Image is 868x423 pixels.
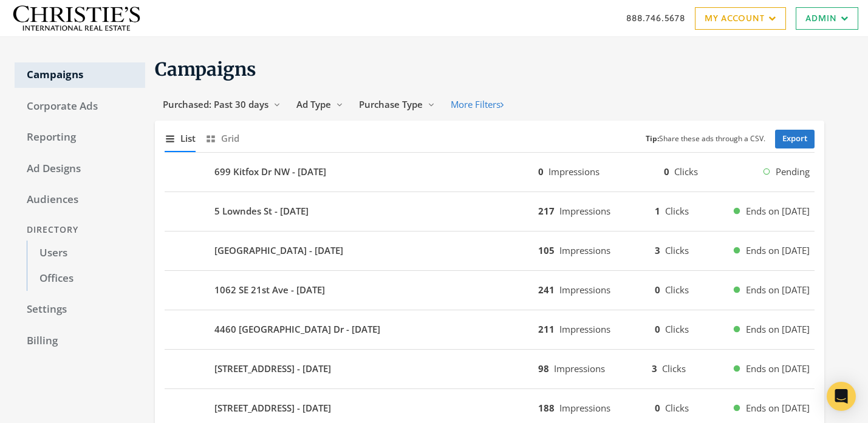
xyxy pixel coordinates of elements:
[827,382,856,411] div: Open Intercom Messenger
[655,323,660,335] b: 0
[214,165,326,179] b: 699 Kitfox Dr NW - [DATE]
[165,276,815,305] button: 1062 SE 21st Ave - [DATE]241Impressions0ClicksEnds on [DATE]
[674,165,698,178] span: Clicks
[15,328,145,354] a: Billing
[652,362,657,375] b: 3
[205,125,239,152] button: Grid
[665,205,689,217] span: Clicks
[548,165,600,178] span: Impressions
[163,98,268,110] span: Purchased: Past 30 days
[665,284,689,296] span: Clicks
[165,394,815,423] button: [STREET_ADDRESS] - [DATE]188Impressions0ClicksEnds on [DATE]
[538,402,555,414] b: 188
[626,12,685,24] a: 888.746.5678
[165,197,815,226] button: 5 Lowndes St - [DATE]217Impressions1ClicksEnds on [DATE]
[746,283,810,297] span: Ends on [DATE]
[665,244,689,256] span: Clicks
[15,187,145,213] a: Audiences
[221,132,239,145] span: Grid
[775,130,815,148] a: Export
[695,7,786,30] a: My Account
[538,284,555,296] b: 241
[15,125,145,150] a: Reporting
[296,98,331,110] span: Ad Type
[746,401,810,415] span: Ends on [DATE]
[664,165,669,178] b: 0
[180,132,196,145] span: List
[15,219,145,241] div: Directory
[559,323,610,335] span: Impressions
[665,402,689,414] span: Clicks
[165,315,815,344] button: 4460 [GEOGRAPHIC_DATA] Dr - [DATE]211Impressions0ClicksEnds on [DATE]
[655,284,660,296] b: 0
[559,402,610,414] span: Impressions
[796,7,858,30] a: Admin
[27,266,145,291] a: Offices
[655,402,660,414] b: 0
[15,62,145,88] a: Campaigns
[746,362,810,376] span: Ends on [DATE]
[10,4,143,32] img: Adwerx
[776,165,810,179] span: Pending
[214,283,325,297] b: 1062 SE 21st Ave - [DATE]
[165,236,815,265] button: [GEOGRAPHIC_DATA] - [DATE]105Impressions3ClicksEnds on [DATE]
[655,244,660,256] b: 3
[214,401,331,415] b: [STREET_ADDRESS] - [DATE]
[214,204,309,218] b: 5 Lowndes St - [DATE]
[538,205,555,217] b: 217
[214,362,331,376] b: [STREET_ADDRESS] - [DATE]
[15,297,145,322] a: Settings
[559,205,610,217] span: Impressions
[15,156,145,182] a: Ad Designs
[155,93,289,116] button: Purchased: Past 30 days
[165,355,815,384] button: [STREET_ADDRESS] - [DATE]98Impressions3ClicksEnds on [DATE]
[538,323,555,335] b: 211
[15,94,145,119] a: Corporate Ads
[746,322,810,336] span: Ends on [DATE]
[289,93,351,116] button: Ad Type
[27,241,145,266] a: Users
[155,58,256,81] span: Campaigns
[359,98,423,110] span: Purchase Type
[746,204,810,218] span: Ends on [DATE]
[214,322,380,336] b: 4460 [GEOGRAPHIC_DATA] Dr - [DATE]
[554,362,605,375] span: Impressions
[538,362,549,375] b: 98
[538,165,544,178] b: 0
[165,125,196,152] button: List
[665,323,689,335] span: Clicks
[559,284,610,296] span: Impressions
[662,362,686,375] span: Clicks
[538,244,555,256] b: 105
[351,93,443,116] button: Purchase Type
[646,133,765,145] small: Share these ads through a CSV.
[655,205,660,217] b: 1
[746,244,810,258] span: Ends on [DATE]
[165,158,815,187] button: 699 Kitfox Dr NW - [DATE]0Impressions0ClicksPending
[646,133,659,144] b: Tip:
[559,244,610,256] span: Impressions
[214,244,343,258] b: [GEOGRAPHIC_DATA] - [DATE]
[443,93,511,116] button: More Filters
